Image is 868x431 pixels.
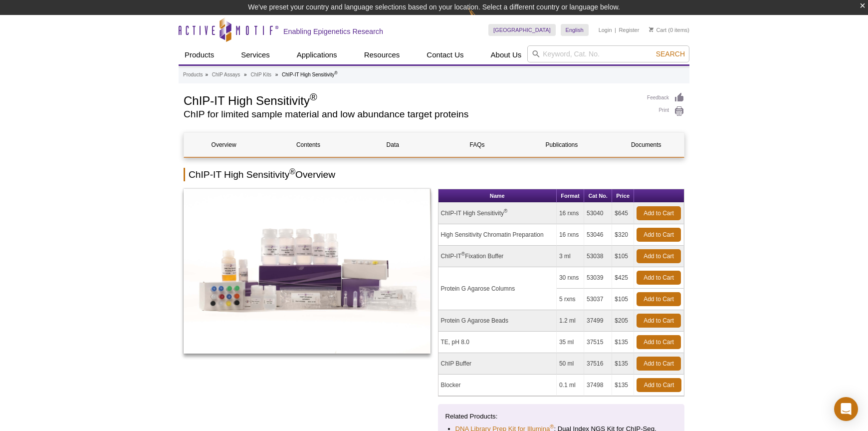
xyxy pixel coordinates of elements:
[461,251,465,257] sup: ®
[527,45,689,62] input: Keyword, Cat. No.
[637,378,681,392] a: Add to Cart
[438,375,557,396] td: Blocker
[550,424,554,430] sup: ®
[212,70,240,79] a: ChIP Assays
[183,70,203,79] a: Products
[612,203,634,224] td: $645
[647,106,684,117] a: Print
[612,267,634,289] td: $425
[438,189,557,203] th: Name
[834,397,858,421] div: Open Intercom Messenger
[557,189,584,203] th: Format
[488,24,556,36] a: [GEOGRAPHIC_DATA]
[283,27,383,36] h2: Enabling Epigenetics Research
[649,26,666,33] a: Cart
[637,314,681,328] a: Add to Cart
[637,292,681,306] a: Add to Cart
[250,70,271,79] a: ChIP Kits
[438,353,557,375] td: ChIP Buffer
[612,332,634,353] td: $135
[637,271,681,285] a: Add to Cart
[649,24,689,36] li: (0 items)
[468,7,495,31] img: Change Here
[184,168,684,181] h2: ChIP-IT High Sensitivity Overview
[584,246,612,267] td: 53038
[438,246,557,267] td: ChIP-IT Fixation Buffer
[557,267,584,289] td: 30 rxns
[612,353,634,375] td: $135
[184,133,263,157] a: Overview
[612,289,634,310] td: $105
[353,133,433,157] a: Data
[612,246,634,267] td: $105
[649,27,653,32] img: Your Cart
[244,72,247,77] li: »
[584,224,612,246] td: 53046
[438,203,557,224] td: ChIP-IT High Sensitivity
[557,310,584,332] td: 1.2 ml
[358,45,406,64] a: Resources
[584,353,612,375] td: 37516
[438,224,557,246] td: High Sensitivity Chromatin Preparation
[612,310,634,332] td: $205
[557,375,584,396] td: 0.1 ml
[612,224,634,246] td: $320
[235,45,276,64] a: Services
[438,332,557,353] td: TE, pH 8.0
[438,310,557,332] td: Protein G Agarose Beads
[522,133,601,157] a: Publications
[445,412,677,422] p: Related Products:
[612,189,634,203] th: Price
[334,70,337,75] sup: ®
[557,353,584,375] td: 50 ml
[291,45,343,64] a: Applications
[637,357,681,371] a: Add to Cart
[504,208,507,214] sup: ®
[584,189,612,203] th: Cat No.
[557,224,584,246] td: 16 rxns
[184,110,637,119] h2: ChIP for limited sample material and low abundance target proteins
[289,167,295,176] sup: ®
[615,24,616,36] li: |
[561,24,589,36] a: English
[584,267,612,289] td: 53039
[268,133,348,157] a: Contents
[584,289,612,310] td: 53037
[179,45,220,64] a: Products
[421,45,469,64] a: Contact Us
[584,332,612,353] td: 37515
[485,45,528,64] a: About Us
[653,49,688,58] button: Search
[437,133,517,157] a: FAQs
[557,332,584,353] td: 35 ml
[584,310,612,332] td: 37499
[607,133,686,157] a: Documents
[584,375,612,396] td: 37498
[599,26,612,33] a: Login
[310,91,317,102] sup: ®
[637,228,681,242] a: Add to Cart
[612,375,634,396] td: $135
[647,92,684,103] a: Feedback
[557,246,584,267] td: 3 ml
[584,203,612,224] td: 53040
[282,72,338,77] li: ChIP-IT High Sensitivity
[184,189,431,354] img: ChIP-IT High Sensitivity Kit
[275,72,278,77] li: »
[637,335,681,349] a: Add to Cart
[557,203,584,224] td: 16 rxns
[205,72,208,77] li: »
[438,267,557,310] td: Protein G Agarose Columns
[637,206,681,220] a: Add to Cart
[184,92,637,107] h1: ChIP-IT High Sensitivity
[656,50,685,58] span: Search
[637,249,681,263] a: Add to Cart
[557,289,584,310] td: 5 rxns
[619,26,639,33] a: Register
